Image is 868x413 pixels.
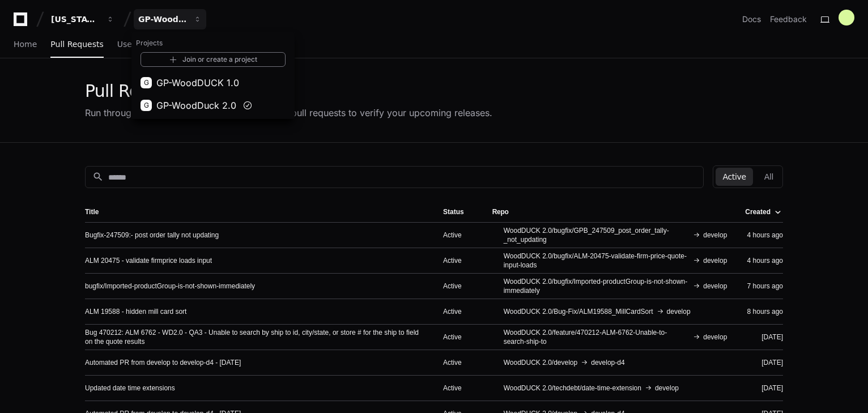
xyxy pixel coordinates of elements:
[591,358,624,367] span: develop-d4
[85,328,425,346] a: Bug 470212: ALM 6762 - WD2.0 - QA3 - Unable to search by ship to id, city/state, or store # for t...
[745,231,783,240] div: 4 hours ago
[117,41,139,48] span: Users
[443,207,474,216] div: Status
[51,14,100,25] div: [US_STATE] Pacific
[504,307,653,316] span: WoodDUCK 2.0/Bug-Fix/ALM19588_MillCardSort
[14,41,37,48] span: Home
[92,171,104,182] mat-icon: search
[50,32,103,58] a: Pull Requests
[131,34,295,52] h1: Projects
[443,333,474,342] div: Active
[85,282,255,291] a: bugfix/Imported-productGroup-is-not-shown-immediately
[85,106,492,120] div: Run through the checklists associated with your pull requests to verify your upcoming releases.
[504,252,690,270] span: WoodDUCK 2.0/bugfix/ALM-20475-validate-firm-price-quote-input-loads
[138,14,187,25] div: GP-WoodDuck 2.0
[443,358,474,367] div: Active
[770,14,807,25] button: Feedback
[141,77,152,88] div: G
[745,384,783,393] div: [DATE]
[504,358,578,367] span: WoodDUCK 2.0/develop
[504,384,641,393] span: WoodDUCK 2.0/techdebt/date-time-extension
[141,100,152,111] div: G
[443,231,474,240] div: Active
[758,168,780,186] button: All
[156,76,239,90] span: GP-WoodDUCK 1.0
[504,328,690,346] span: WoodDUCK 2.0/feature/470212-ALM-6762-Unable-to-search-ship-to
[14,32,37,58] a: Home
[745,256,783,265] div: 4 hours ago
[85,384,175,393] a: Updated date time extensions
[745,207,771,216] div: Created
[443,384,474,393] div: Active
[655,384,679,393] span: develop
[443,282,474,291] div: Active
[703,333,727,342] span: develop
[703,231,727,240] span: develop
[85,231,219,240] a: Bugfix-247509:- post order tally not updating
[667,307,691,316] span: develop
[745,282,783,291] div: 7 hours ago
[745,333,783,342] div: [DATE]
[156,99,236,112] span: GP-WoodDuck 2.0
[85,207,425,216] div: Title
[504,226,690,244] span: WoodDUCK 2.0/bugfix/GPB_247509_post_order_tally-_not_updating
[85,81,492,101] div: Pull Requests
[50,41,103,48] span: Pull Requests
[443,207,464,216] div: Status
[46,9,119,29] button: [US_STATE] Pacific
[703,282,727,291] span: develop
[85,256,212,265] a: ALM 20475 - validate firmprice loads input
[85,307,186,316] a: ALM 19588 - hidden mill card sort
[85,358,241,367] a: Automated PR from develop to develop-d4 - [DATE]
[117,32,139,58] a: Users
[703,256,727,265] span: develop
[504,277,690,295] span: WoodDUCK 2.0/bugfix/Imported-productGroup-is-not-shown-immediately
[745,307,783,316] div: 8 hours ago
[745,358,783,367] div: [DATE]
[443,256,474,265] div: Active
[745,207,781,216] div: Created
[141,52,286,67] a: Join or create a project
[483,202,737,222] th: Repo
[742,14,761,25] a: Docs
[716,168,752,186] button: Active
[134,9,206,29] button: GP-WoodDuck 2.0
[131,32,295,119] div: [US_STATE] Pacific
[443,307,474,316] div: Active
[85,207,99,216] div: Title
